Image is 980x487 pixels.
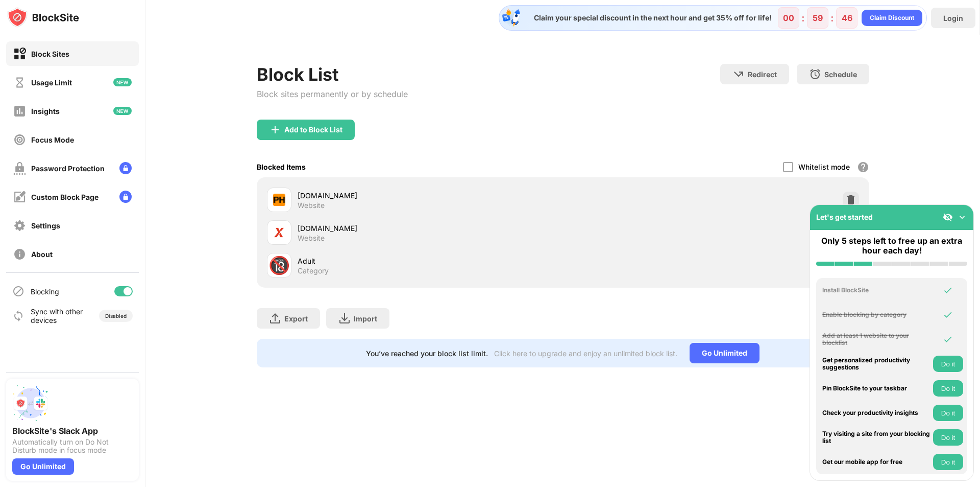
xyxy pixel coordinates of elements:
[366,349,488,358] div: You’ve reached your block list limit.
[822,385,930,392] div: Pin BlockSite to your taskbar
[870,13,914,23] div: Claim Discount
[298,190,563,201] div: [DOMAIN_NAME]
[119,162,132,174] img: lock-menu.svg
[257,64,408,85] div: Block List
[13,105,26,118] img: insights-off.svg
[354,314,377,323] div: Import
[119,191,132,203] img: lock-menu.svg
[13,48,26,60] img: block-on.svg
[31,193,99,201] div: Custom Block Page
[12,426,133,436] div: BlockSite's Slack App
[284,314,308,323] div: Export
[933,454,963,470] button: Do it
[284,126,342,134] div: Add to Block List
[822,357,930,372] div: Get personalized productivity suggestions
[690,343,759,363] div: Go Unlimited
[13,219,26,232] img: settings-off.svg
[816,236,967,256] div: Only 5 steps left to free up an extra hour each day!
[494,349,677,358] div: Click here to upgrade and enjoy an unlimited block list.
[528,13,772,22] div: Claim your special discount in the next hour and get 35% off for life!
[257,163,306,171] div: Blocked Items
[816,213,873,221] div: Let's get started
[501,8,522,28] img: specialOfferDiscount.svg
[824,70,857,79] div: Schedule
[13,133,26,146] img: focus-off.svg
[828,10,836,26] div: :
[273,226,285,239] img: favicons
[943,310,953,320] img: omni-check.svg
[31,221,60,230] div: Settings
[822,332,930,347] div: Add at least 1 website to your blocklist
[822,430,930,445] div: Try visiting a site from your blocking list
[813,13,823,23] div: 59
[31,135,74,144] div: Focus Mode
[113,107,132,115] img: new-icon.svg
[943,285,953,295] img: omni-check.svg
[933,429,963,446] button: Do it
[31,307,83,324] div: Sync with other devices
[933,405,963,421] button: Do it
[273,194,285,206] img: favicons
[7,7,79,28] img: logo-blocksite.svg
[298,201,325,210] div: Website
[298,223,563,234] div: [DOMAIN_NAME]
[943,212,953,222] img: eye-not-visible.svg
[822,311,930,318] div: Enable blocking by category
[31,164,105,173] div: Password Protection
[13,191,26,203] img: customize-block-page-off.svg
[31,78,72,87] div: Usage Limit
[13,162,26,175] img: password-protection-off.svg
[933,356,963,372] button: Do it
[842,13,852,23] div: 46
[31,50,69,58] div: Block Sites
[933,380,963,397] button: Do it
[957,212,967,222] img: omni-setup-toggle.svg
[12,310,24,322] img: sync-icon.svg
[748,70,777,79] div: Redirect
[783,13,794,23] div: 00
[268,255,290,276] div: 🔞
[31,250,53,259] div: About
[31,287,59,296] div: Blocking
[13,248,26,261] img: about-off.svg
[12,438,133,454] div: Automatically turn on Do Not Disturb mode in focus mode
[799,10,807,26] div: :
[113,78,132,86] img: new-icon.svg
[105,313,127,319] div: Disabled
[13,76,26,89] img: time-usage-off.svg
[298,234,325,243] div: Website
[298,266,329,275] div: Category
[298,256,563,266] div: Adult
[943,14,963,22] div: Login
[822,409,930,416] div: Check your productivity insights
[257,89,408,99] div: Block sites permanently or by schedule
[943,334,953,344] img: omni-check.svg
[822,287,930,294] div: Install BlockSite
[822,458,930,466] div: Get our mobile app for free
[31,107,60,115] div: Insights
[12,385,49,422] img: push-slack.svg
[798,163,850,171] div: Whitelist mode
[12,285,24,297] img: blocking-icon.svg
[12,458,74,475] div: Go Unlimited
